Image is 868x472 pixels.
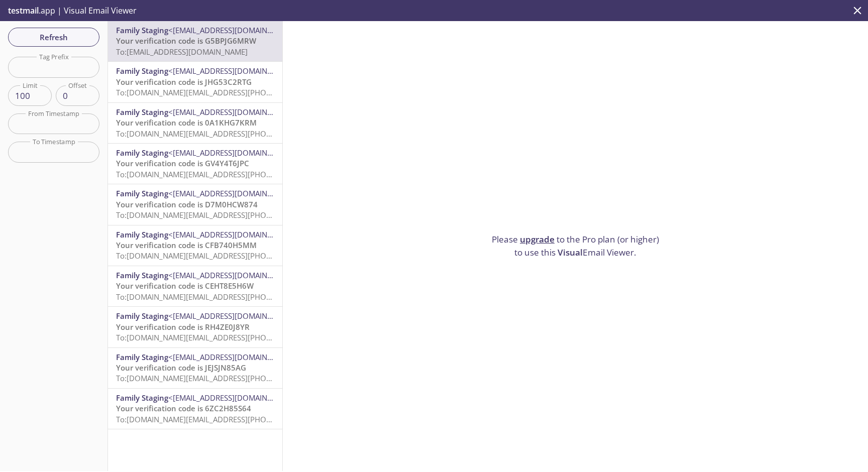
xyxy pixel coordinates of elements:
div: Family Staging<[EMAIL_ADDRESS][DOMAIN_NAME]>Your verification code is G5BPJG6MRWTo:[EMAIL_ADDRESS... [108,21,282,61]
span: testmail [8,5,39,16]
span: To: [DOMAIN_NAME][EMAIL_ADDRESS][PHONE_NUMBER][DOMAIN_NAME] [116,87,372,97]
span: Family Staging [116,66,168,76]
span: Your verification code is JHG53C2RTG [116,77,252,87]
span: Refresh [16,31,91,44]
span: <[EMAIL_ADDRESS][DOMAIN_NAME]> [168,270,298,280]
span: <[EMAIL_ADDRESS][DOMAIN_NAME]> [168,393,298,403]
span: To: [DOMAIN_NAME][EMAIL_ADDRESS][PHONE_NUMBER][DOMAIN_NAME] [116,332,372,342]
span: Family Staging [116,229,168,240]
span: To: [EMAIL_ADDRESS][DOMAIN_NAME] [116,47,248,57]
span: Your verification code is D7M0HCW874 [116,199,258,209]
div: Family Staging<[EMAIL_ADDRESS][DOMAIN_NAME]>Your verification code is CEHT8E5H6WTo:[DOMAIN_NAME][... [108,266,282,306]
span: <[EMAIL_ADDRESS][DOMAIN_NAME]> [168,107,298,117]
span: Family Staging [116,188,168,198]
span: Your verification code is G5BPJG6MRW [116,36,256,46]
span: To: [DOMAIN_NAME][EMAIL_ADDRESS][PHONE_NUMBER][DOMAIN_NAME] [116,210,372,220]
p: Please to the Pro plan (or higher) to use this Email Viewer. [488,233,664,259]
span: Your verification code is CEHT8E5H6W [116,281,254,291]
span: Family Staging [116,107,168,117]
span: <[EMAIL_ADDRESS][DOMAIN_NAME]> [168,25,298,35]
div: Family Staging<[EMAIL_ADDRESS][DOMAIN_NAME]>Your verification code is GV4Y4T6JPCTo:[DOMAIN_NAME][... [108,144,282,184]
span: Visual [558,247,583,258]
span: <[EMAIL_ADDRESS][DOMAIN_NAME]> [168,148,298,158]
span: <[EMAIL_ADDRESS][DOMAIN_NAME]> [168,188,298,198]
div: Family Staging<[EMAIL_ADDRESS][DOMAIN_NAME]>Your verification code is CFB740H5MMTo:[DOMAIN_NAME][... [108,225,282,266]
span: Family Staging [116,311,168,321]
span: To: [DOMAIN_NAME][EMAIL_ADDRESS][PHONE_NUMBER][DOMAIN_NAME] [116,129,372,139]
nav: emails [108,21,282,429]
span: To: [DOMAIN_NAME][EMAIL_ADDRESS][PHONE_NUMBER][DOMAIN_NAME] [116,292,372,302]
span: <[EMAIL_ADDRESS][DOMAIN_NAME]> [168,229,298,240]
span: To: [DOMAIN_NAME][EMAIL_ADDRESS][PHONE_NUMBER][DOMAIN_NAME] [116,169,372,179]
div: Family Staging<[EMAIL_ADDRESS][DOMAIN_NAME]>Your verification code is JEJSJN85AGTo:[DOMAIN_NAME][... [108,348,282,388]
span: Your verification code is JEJSJN85AG [116,363,246,373]
span: Your verification code is 0A1KHG7KRM [116,117,257,128]
span: <[EMAIL_ADDRESS][DOMAIN_NAME]> [168,352,298,362]
div: Family Staging<[EMAIL_ADDRESS][DOMAIN_NAME]>Your verification code is JHG53C2RTGTo:[DOMAIN_NAME][... [108,62,282,102]
span: Your verification code is CFB740H5MM [116,240,257,250]
span: Family Staging [116,270,168,280]
span: Your verification code is GV4Y4T6JPC [116,158,249,168]
span: To: [DOMAIN_NAME][EMAIL_ADDRESS][PHONE_NUMBER][DOMAIN_NAME] [116,373,372,383]
button: Refresh [8,28,99,47]
span: Family Staging [116,148,168,158]
div: Family Staging<[EMAIL_ADDRESS][DOMAIN_NAME]>Your verification code is D7M0HCW874To:[DOMAIN_NAME][... [108,184,282,224]
div: Family Staging<[EMAIL_ADDRESS][DOMAIN_NAME]>Your verification code is RH4ZE0J8YRTo:[DOMAIN_NAME][... [108,307,282,347]
span: To: [DOMAIN_NAME][EMAIL_ADDRESS][PHONE_NUMBER][DOMAIN_NAME] [116,414,372,424]
span: Family Staging [116,393,168,403]
span: To: [DOMAIN_NAME][EMAIL_ADDRESS][PHONE_NUMBER][DOMAIN_NAME] [116,251,372,261]
div: Family Staging<[EMAIL_ADDRESS][DOMAIN_NAME]>Your verification code is 6ZC2H85S64To:[DOMAIN_NAME][... [108,389,282,429]
span: <[EMAIL_ADDRESS][DOMAIN_NAME]> [168,311,298,321]
a: upgrade [520,233,555,245]
span: Your verification code is 6ZC2H85S64 [116,403,251,413]
span: Family Staging [116,25,168,35]
span: <[EMAIL_ADDRESS][DOMAIN_NAME]> [168,66,298,76]
div: Family Staging<[EMAIL_ADDRESS][DOMAIN_NAME]>Your verification code is 0A1KHG7KRMTo:[DOMAIN_NAME][... [108,103,282,143]
span: Your verification code is RH4ZE0J8YR [116,322,250,332]
span: Family Staging [116,352,168,362]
